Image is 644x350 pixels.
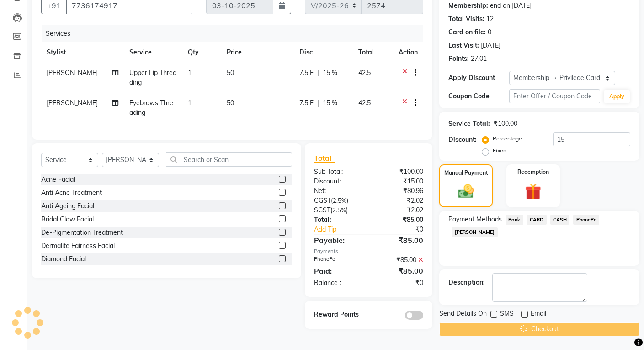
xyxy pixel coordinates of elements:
[307,167,369,177] div: Sub Total:
[500,309,514,320] span: SMS
[129,99,173,117] span: Eyebrows Threading
[41,215,94,224] div: Bridal Glow Facial
[299,98,314,108] span: 7.5 F
[188,69,192,77] span: 1
[444,169,488,177] label: Manual Payment
[448,278,485,287] div: Description:
[299,68,314,78] span: 7.5 F
[509,89,600,103] input: Enter Offer / Coupon Code
[307,310,369,320] div: Reward Points
[368,196,430,205] div: ₹2.02
[227,99,234,107] span: 50
[41,254,86,264] div: Diamond Facial
[527,215,547,225] span: CARD
[368,255,430,265] div: ₹85.00
[368,278,430,288] div: ₹0
[448,92,509,101] div: Coupon Code
[486,14,494,24] div: 12
[314,196,331,205] span: CGST
[182,42,221,63] th: Qty
[368,167,430,177] div: ₹100.00
[448,135,477,145] div: Discount:
[573,215,599,225] span: PhonePe
[448,1,488,11] div: Membership:
[493,135,522,143] label: Percentage
[317,68,319,78] span: |
[307,205,369,215] div: ( )
[506,215,523,225] span: Bank
[47,99,98,107] span: [PERSON_NAME]
[453,183,479,200] img: _cash.svg
[221,42,294,63] th: Price
[47,69,98,77] span: [PERSON_NAME]
[314,153,335,163] span: Total
[488,27,491,37] div: 0
[314,206,330,214] span: SGST
[307,225,379,234] a: Add Tip
[314,248,423,255] div: Payments
[307,186,369,196] div: Net:
[307,196,369,205] div: ( )
[531,309,546,320] span: Email
[307,265,369,276] div: Paid:
[368,265,430,276] div: ₹85.00
[353,42,393,63] th: Total
[393,42,423,63] th: Action
[368,235,430,246] div: ₹85.00
[307,177,369,186] div: Discount:
[333,197,346,204] span: 2.5%
[41,241,115,251] div: Dermalite Fairness Facial
[307,215,369,225] div: Total:
[494,119,517,129] div: ₹100.00
[379,225,430,234] div: ₹0
[307,235,369,246] div: Payable:
[323,68,337,78] span: 15 %
[604,90,630,103] button: Apply
[358,69,371,77] span: 42.5
[517,168,549,176] label: Redemption
[358,99,371,107] span: 42.5
[471,54,487,64] div: 27.01
[294,42,353,63] th: Disc
[368,186,430,196] div: ₹80.96
[368,177,430,186] div: ₹15.00
[124,42,182,63] th: Service
[448,54,469,64] div: Points:
[493,146,506,155] label: Fixed
[41,175,75,184] div: Acne Facial
[41,201,94,211] div: Anti Ageing Facial
[448,41,479,50] div: Last Visit:
[481,41,500,50] div: [DATE]
[307,278,369,288] div: Balance :
[188,99,192,107] span: 1
[490,1,532,11] div: end on [DATE]
[520,182,547,202] img: _gift.svg
[332,206,346,214] span: 2.5%
[307,255,369,265] div: PhonePe
[227,69,234,77] span: 50
[323,98,337,108] span: 15 %
[550,215,570,225] span: CASH
[42,25,430,42] div: Services
[448,215,502,224] span: Payment Methods
[448,73,509,83] div: Apply Discount
[41,188,102,198] div: Anti Acne Treatment
[368,205,430,215] div: ₹2.02
[452,227,498,237] span: [PERSON_NAME]
[129,69,176,86] span: Upper Lip Threading
[368,215,430,225] div: ₹85.00
[439,309,487,320] span: Send Details On
[166,152,292,167] input: Search or Scan
[41,228,123,237] div: De-Pigmentation Treatment
[41,42,124,63] th: Stylist
[448,119,490,129] div: Service Total:
[448,14,484,24] div: Total Visits:
[317,98,319,108] span: |
[448,27,486,37] div: Card on file:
